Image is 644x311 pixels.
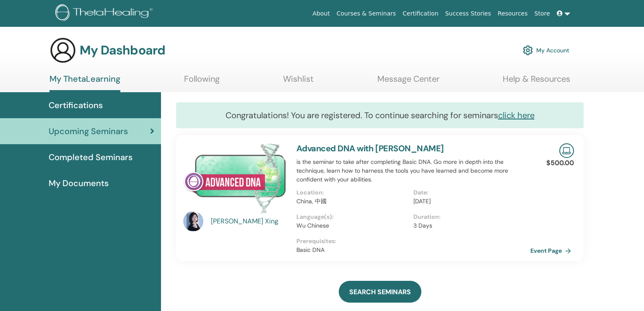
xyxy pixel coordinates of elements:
[413,221,525,230] p: 3 Days
[211,216,288,226] a: [PERSON_NAME] Xing
[442,6,494,21] a: Success Stories
[546,158,574,168] p: $500.00
[49,125,128,137] span: Upcoming Seminars
[498,110,535,121] a: click here
[80,43,165,58] h3: My Dashboard
[377,74,439,90] a: Message Center
[296,213,408,221] p: Language(s) :
[55,4,156,23] img: logo.png
[49,37,76,64] img: generic-user-icon.jpg
[413,213,525,221] p: Duration :
[183,211,203,231] img: default.jpg
[494,6,531,21] a: Resources
[49,177,109,189] span: My Documents
[413,188,525,197] p: Date :
[503,74,570,90] a: Help & Resources
[296,246,530,254] p: Basic DNA
[309,6,333,21] a: About
[413,197,525,206] p: [DATE]
[183,143,286,214] img: Advanced DNA
[333,6,400,21] a: Courses & Seminars
[283,74,314,90] a: Wishlist
[176,102,584,128] div: Congratulations! You are registered. To continue searching for seminars
[530,244,574,257] a: Event Page
[531,6,553,21] a: Store
[339,281,421,303] a: SEARCH SEMINARS
[296,237,530,246] p: Prerequisites :
[184,74,220,90] a: Following
[296,188,408,197] p: Location :
[349,288,411,296] span: SEARCH SEMINARS
[49,99,103,111] span: Certifications
[523,43,533,57] img: cog.svg
[399,6,441,21] a: Certification
[296,197,408,206] p: China, 中國
[49,74,120,92] a: My ThetaLearning
[559,143,574,158] img: Live Online Seminar
[296,221,408,230] p: Wu Chinese
[296,143,444,154] a: Advanced DNA with [PERSON_NAME]
[296,158,530,184] p: is the seminar to take after completing Basic DNA. Go more in depth into the technique, learn how...
[523,41,569,60] a: My Account
[49,151,132,163] span: Completed Seminars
